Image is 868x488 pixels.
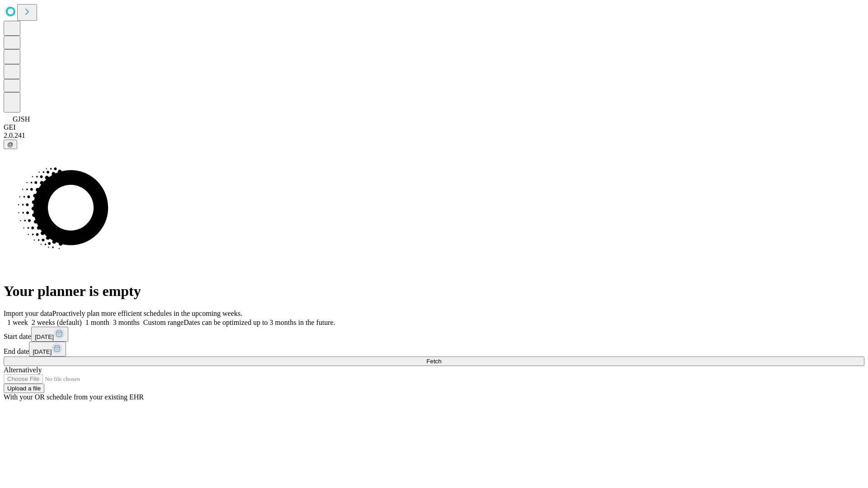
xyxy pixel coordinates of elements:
button: Fetch [4,357,864,366]
button: [DATE] [29,342,66,357]
div: 2.0.241 [4,131,864,140]
span: 1 month [85,319,109,326]
span: With your OR schedule from your existing EHR [4,393,144,401]
span: Alternatively [4,366,42,374]
div: GEI [4,123,864,131]
div: End date [4,342,864,357]
span: Import your data [4,310,52,317]
div: Start date [4,327,864,342]
span: 2 weeks (default) [32,319,82,326]
span: [DATE] [33,348,52,355]
button: @ [4,140,17,149]
span: Dates can be optimized up to 3 months in the future. [184,319,335,326]
span: Custom range [143,319,184,326]
span: @ [7,141,14,148]
span: Proactively plan more efficient schedules in the upcoming weeks. [52,310,242,317]
span: 1 week [7,319,28,326]
span: Fetch [426,358,441,365]
button: Upload a file [4,384,44,393]
span: [DATE] [35,333,54,340]
span: GJSH [13,115,30,123]
button: [DATE] [31,327,68,342]
span: 3 months [113,319,140,326]
h1: Your planner is empty [4,283,864,300]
